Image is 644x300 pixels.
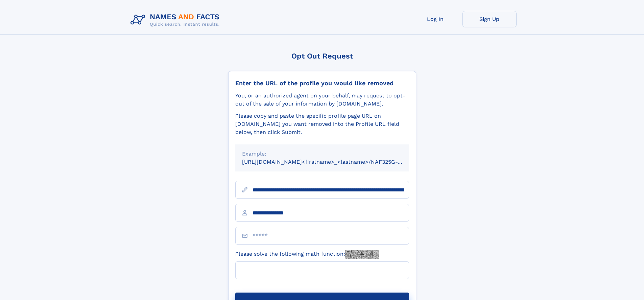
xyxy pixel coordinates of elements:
div: Opt Out Request [228,52,416,60]
div: Please copy and paste the specific profile page URL on [DOMAIN_NAME] you want removed into the Pr... [235,112,409,136]
div: Enter the URL of the profile you would like removed [235,79,409,87]
small: [URL][DOMAIN_NAME]<firstname>_<lastname>/NAF325G-xxxxxxxx [242,159,422,165]
label: Please solve the following math function: [235,250,379,259]
img: Logo Names and Facts [128,11,225,29]
a: Log In [408,11,462,27]
div: Example: [242,150,402,158]
div: You, or an authorized agent on your behalf, may request to opt-out of the sale of your informatio... [235,92,409,108]
a: Sign Up [462,11,517,27]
